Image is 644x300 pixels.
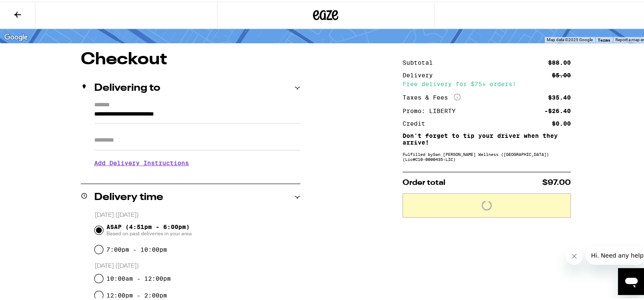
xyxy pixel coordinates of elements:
[544,106,571,112] div: -$26.40
[403,79,571,85] div: Free delivery for $75+ orders!
[548,93,571,99] div: $35.40
[106,222,192,235] span: ASAP (4:51pm - 6:00pm)
[403,150,571,160] div: Fulfilled by San [PERSON_NAME] Wellness ([GEOGRAPHIC_DATA]) (Lic# C10-0000435-LIC )
[403,131,571,144] p: Don't forget to tip your driver when they arrive!
[547,36,593,40] span: Map data ©2025 Google
[5,6,61,13] span: Hi. Need any help?
[94,152,300,171] h3: Add Delivery Instructions
[566,246,583,263] iframe: Close message
[81,50,300,66] h1: Checkout
[542,177,571,185] span: $97.00
[403,177,445,185] span: Order total
[598,36,610,41] a: Terms
[552,71,571,76] div: $5.00
[94,82,160,92] h2: Delivering to
[106,274,171,280] label: 10:00am - 12:00pm
[403,71,439,76] div: Delivery
[106,290,167,297] label: 12:00pm - 2:00pm
[2,30,30,41] a: Open this area in Google Maps (opens a new window)
[95,210,300,218] p: [DATE] ([DATE])
[106,229,192,235] span: Based on past deliveries in your area
[95,261,300,268] p: [DATE] ([DATE])
[94,171,300,178] p: We'll contact you at [PHONE_NUMBER] when we arrive
[403,58,439,64] div: Subtotal
[552,119,571,125] div: $0.00
[106,245,167,251] label: 7:00pm - 10:00pm
[403,92,461,100] div: Taxes & Fees
[403,106,461,112] div: Promo: LIBERTY
[548,58,571,64] div: $88.00
[2,30,30,41] img: Google
[94,191,163,201] h2: Delivery time
[403,119,431,125] div: Credit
